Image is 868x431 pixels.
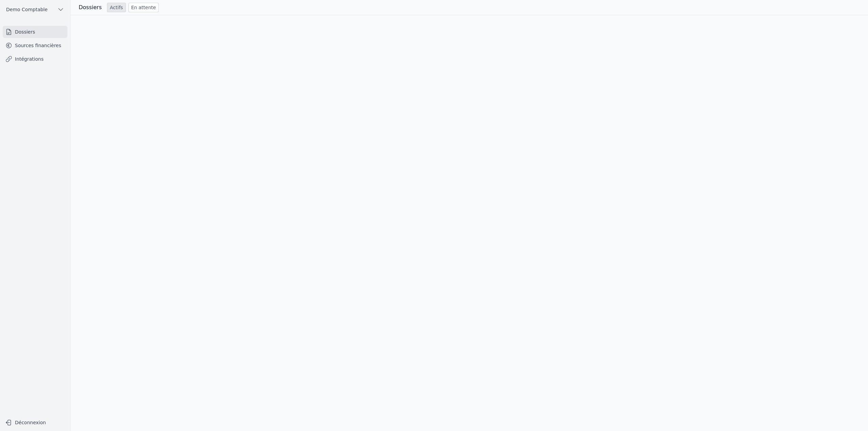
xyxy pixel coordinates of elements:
[6,6,47,13] span: Demo Comptable
[107,3,126,12] a: Actifs
[3,39,67,52] a: Sources financières
[3,26,67,38] a: Dossiers
[3,417,67,428] button: Déconnexion
[79,3,102,12] h3: Dossiers
[3,53,67,65] a: Intégrations
[3,4,67,15] button: Demo Comptable
[129,3,159,12] a: En attente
